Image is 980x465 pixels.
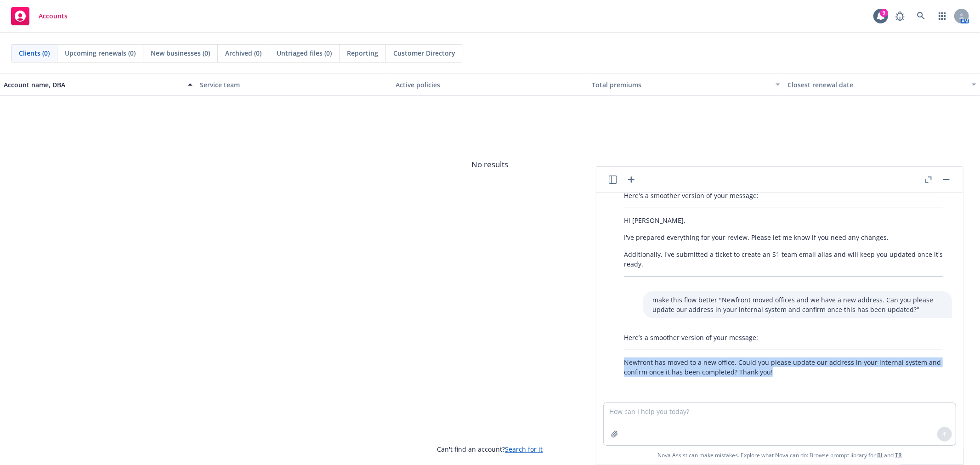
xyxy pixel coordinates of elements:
a: Report a Bug [891,7,909,25]
span: Accounts [39,12,68,20]
p: Newfront has moved to a new office. Could you please update our address in your internal system a... [624,357,943,377]
div: Closest renewal date [787,80,966,90]
span: Reporting [347,48,378,58]
a: Accounts [7,3,71,29]
span: Nova Assist can make mistakes. Explore what Nova can do: Browse prompt library for and [657,446,902,465]
span: Customer Directory [393,48,455,58]
a: Switch app [933,7,952,25]
span: Can't find an account? [437,444,543,454]
button: Total premiums [588,74,784,96]
span: New businesses (0) [151,48,210,58]
a: Search [912,7,930,25]
div: Active policies [396,80,584,90]
div: Account name, DBA [4,80,182,90]
span: Archived (0) [225,48,261,58]
div: Service team [200,80,389,90]
span: Clients (0) [19,48,50,58]
a: TR [895,451,902,459]
p: I've prepared everything for your review. Please let me know if you need any changes. [624,232,943,242]
button: Service team [196,74,392,96]
p: make this flow better "Newfront moved offices and we have a new address. Can you please update ou... [652,295,943,314]
button: Closest renewal date [784,74,980,96]
p: Here’s a smoother version of your message: [624,333,943,342]
div: 9 [880,9,888,17]
div: Total premiums [592,80,770,90]
span: Untriaged files (0) [277,48,332,58]
p: Here's a smoother version of your message: [624,191,943,200]
a: Search for it [505,445,543,454]
span: Upcoming renewals (0) [65,48,136,58]
a: BI [877,451,883,459]
p: Hi [PERSON_NAME], [624,215,943,225]
button: Active policies [392,74,588,96]
p: Additionally, I've submitted a ticket to create an S1 team email alias and will keep you updated ... [624,250,943,269]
